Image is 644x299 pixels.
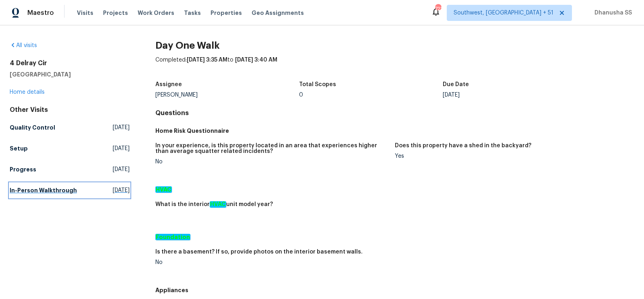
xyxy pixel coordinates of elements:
[155,82,182,87] h5: Assignee
[10,70,130,78] h5: [GEOGRAPHIC_DATA]
[211,9,242,17] span: Properties
[155,249,363,255] h5: Is there a basement? If so, provide photos on the interior basement walls.
[184,10,201,16] span: Tasks
[10,183,130,198] a: In-Person Walkthrough[DATE]
[187,57,227,63] span: [DATE] 3:35 AM
[591,9,632,17] span: Dhanusha SS
[77,9,93,17] span: Visits
[395,153,628,159] div: Yes
[10,141,130,156] a: Setup[DATE]
[10,106,130,114] div: Other Visits
[10,43,37,48] a: All visits
[155,56,634,77] div: Completed: to
[235,57,277,63] span: [DATE] 3:40 AM
[299,82,336,87] h5: Total Scopes
[435,5,441,13] div: 722
[10,120,130,135] a: Quality Control[DATE]
[155,41,634,49] h2: Day One Walk
[10,89,45,95] a: Home details
[10,186,77,194] h5: In-Person Walkthrough
[113,144,130,153] span: [DATE]
[454,9,553,17] span: Southwest, [GEOGRAPHIC_DATA] + 51
[10,165,36,173] h5: Progress
[299,92,443,98] div: 0
[155,127,634,135] h5: Home Risk Questionnaire
[395,143,531,148] h5: Does this property have a shed in the backyard?
[10,124,55,132] h5: Quality Control
[155,234,190,240] em: Foundation
[252,9,304,17] span: Geo Assignments
[155,159,388,165] div: No
[155,92,299,98] div: [PERSON_NAME]
[103,9,128,17] span: Projects
[138,9,174,17] span: Work Orders
[113,124,130,132] span: [DATE]
[113,186,130,194] span: [DATE]
[155,286,634,294] h5: Appliances
[210,201,226,208] em: HVAC
[155,202,273,207] h5: What is the interior unit model year?
[443,82,469,87] h5: Due Date
[10,162,130,177] a: Progress[DATE]
[113,165,130,173] span: [DATE]
[10,144,28,153] h5: Setup
[155,186,172,193] em: HVAC
[155,260,388,265] div: No
[155,109,634,117] h4: Questions
[155,143,388,154] h5: In your experience, is this property located in an area that experiences higher than average squa...
[443,92,586,98] div: [DATE]
[27,9,54,17] span: Maestro
[10,59,130,67] h2: 4 Delray Cir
